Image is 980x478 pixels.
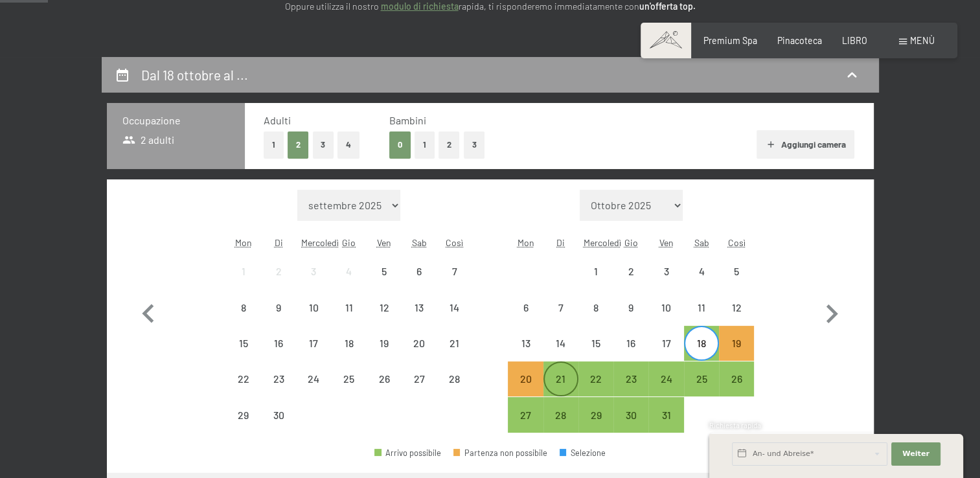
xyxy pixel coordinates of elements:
[464,448,547,458] font: Partenza non possibile
[719,290,754,325] div: dom 12 ott 2025
[719,326,754,361] div: dom 19 ott 2025
[264,114,291,126] span: Adulti
[437,326,472,361] div: Abreise nicht möglich
[332,326,367,361] div: gio set 18, 2025
[296,361,331,396] div: Abreise nicht möglich
[437,361,472,396] div: dom 28 settembre 2025
[650,338,682,370] div: 17
[543,361,578,396] div: mar 21 ott 2025
[438,338,470,370] div: 21
[650,410,682,442] div: 31
[226,397,261,432] div: lun 29 settembre 2025
[545,374,577,406] div: 21
[719,361,754,396] div: Abreise möglich
[226,397,261,432] div: Abreise nicht möglich
[910,35,935,46] span: Menù
[615,266,647,299] div: 2
[615,374,647,406] div: 23
[226,326,261,361] div: Abreise nicht möglich
[446,237,463,248] abbr: Sonntag
[648,290,683,325] div: Abreise nicht möglich
[402,254,437,289] div: sab 06 settembre 2025
[227,338,260,370] div: 15
[438,374,470,406] div: 28
[703,35,757,46] a: Premium Spa
[332,326,367,361] div: Abreise nicht möglich
[757,130,854,159] button: Aggiungi camera
[648,361,683,396] div: ven ott 24 2025
[648,326,683,361] div: Abreise nicht möglich
[385,448,441,458] font: Arrivo possibile
[403,374,435,406] div: 27
[543,326,578,361] div: Abreise nicht möglich
[648,397,683,432] div: ven ott 31 2025
[368,338,400,370] div: 19
[684,254,719,289] div: Abreise nicht möglich
[659,237,674,248] abbr: Freitag
[261,397,296,432] div: Abreise nicht möglich
[296,326,331,361] div: mer set 17, 2025
[227,302,260,335] div: 8
[261,290,296,325] div: Abreise nicht möglich
[402,326,437,361] div: sab 20 settembre 2025
[332,254,367,289] div: Abreise nicht möglich
[437,361,472,396] div: Abreise nicht möglich
[648,361,683,396] div: Abreise möglich
[367,290,402,325] div: Abreise nicht möglich
[402,326,437,361] div: Abreise nicht möglich
[508,361,543,396] div: lun ott 20, 2025
[437,254,472,289] div: dom set 07 2025
[332,290,367,325] div: Abreise nicht möglich
[296,290,331,325] div: mer 10 settembre 2025
[288,131,309,158] button: 2
[333,374,365,406] div: 25
[301,237,339,248] abbr: Mittwoch
[226,361,261,396] div: Abreise nicht möglich
[368,266,400,299] div: 5
[297,374,330,406] div: 24
[437,290,472,325] div: Abreise nicht möglich
[578,361,613,396] div: mer ott 22, 2025
[648,290,683,325] div: ven ott 10, 2025
[509,410,541,442] div: 27
[297,338,330,370] div: 17
[389,114,426,126] span: Bambini
[545,410,577,442] div: 28
[381,1,459,12] a: modulo di richiesta
[543,290,578,325] div: Abreise nicht möglich
[777,35,822,46] a: Pinacoteca
[580,302,612,335] div: 8
[438,302,470,335] div: 14
[403,338,435,370] div: 20
[648,254,683,289] div: ven ott 03 2025
[571,448,606,458] font: Selezione
[543,361,578,396] div: Abreise möglich
[342,237,356,248] abbr: Donnerstag
[261,326,296,361] div: Abreise nicht möglich
[437,254,472,289] div: Abreise nicht möglich
[578,254,613,289] div: Abreise nicht möglich
[262,302,295,335] div: 9
[403,302,435,335] div: 13
[517,237,534,248] abbr: Montag
[438,266,470,299] div: 7
[648,254,683,289] div: Abreise nicht möglich
[545,338,577,370] div: 14
[509,338,541,370] div: 13
[650,302,682,335] div: 10
[719,290,754,325] div: Abreise nicht möglich
[902,449,929,459] span: Weiter
[337,131,359,158] button: 4
[543,326,578,361] div: mar ott 14, 2025
[389,131,411,158] button: 0
[891,442,940,466] button: Weiter
[613,254,648,289] div: gio ott 02 2025
[264,131,284,158] button: 1
[543,397,578,432] div: mar ott 28 2025
[613,397,648,432] div: gio ott 30, 2025
[235,237,252,248] abbr: Montag
[333,266,365,299] div: 4
[684,326,719,361] div: Abreise möglich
